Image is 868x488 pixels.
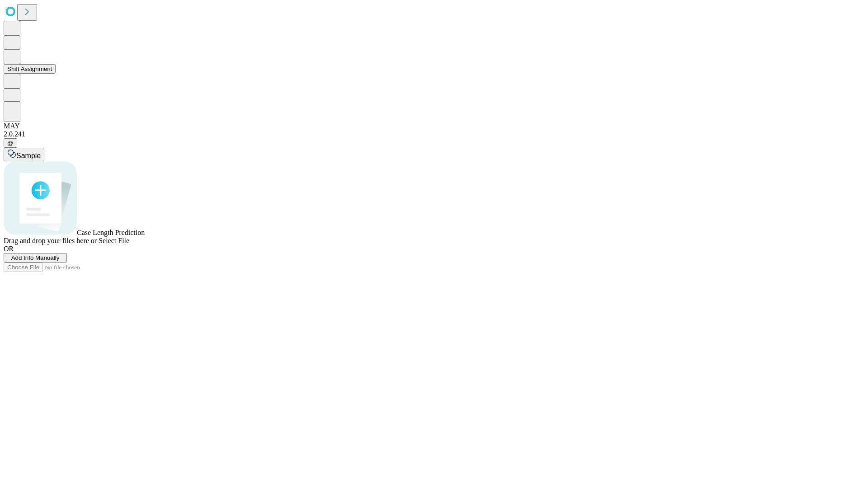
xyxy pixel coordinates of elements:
[4,122,864,130] div: MAY
[7,140,14,146] span: @
[4,245,14,253] span: OR
[4,148,44,161] button: Sample
[77,229,145,236] span: Case Length Prediction
[11,254,60,261] span: Add Info Manually
[4,64,56,74] button: Shift Assignment
[4,138,17,148] button: @
[99,237,129,244] span: Select File
[4,130,864,138] div: 2.0.241
[4,253,67,263] button: Add Info Manually
[16,152,41,160] span: Sample
[4,237,97,244] span: Drag and drop your files here or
